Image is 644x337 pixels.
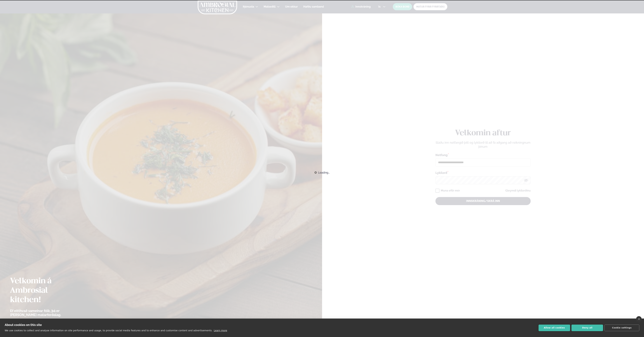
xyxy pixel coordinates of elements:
[604,325,639,331] button: Cookie settings
[5,323,42,327] strong: About cookies on this site
[571,325,603,331] button: Deny all
[5,329,212,332] p: We use cookies to collect and analyse information on site performance and usage, to provide socia...
[636,316,642,322] a: close
[214,329,227,332] a: Learn more
[539,325,570,331] button: Allow all cookies
[318,169,330,176] span: Loading...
